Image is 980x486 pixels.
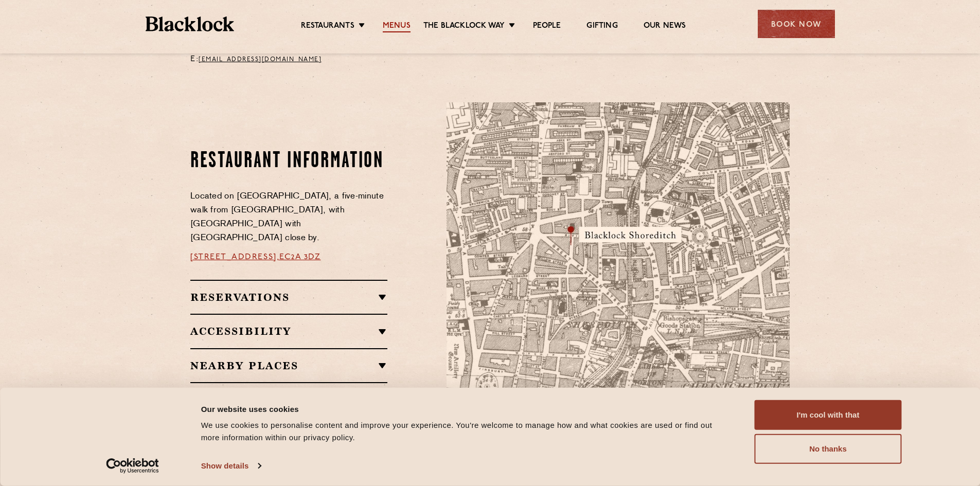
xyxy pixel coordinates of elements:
[190,359,387,372] h2: Nearby Places
[279,253,320,261] a: EC2A 3DZ
[423,21,505,32] a: The Blacklock Way
[190,53,329,66] p: E:
[383,21,411,32] a: Menus
[586,21,617,32] a: Gifting
[201,403,732,415] div: Our website uses cookies
[190,253,279,261] a: [STREET_ADDRESS],
[190,190,387,245] p: Located on [GEOGRAPHIC_DATA], a five-minute walk from [GEOGRAPHIC_DATA], with [GEOGRAPHIC_DATA] w...
[146,16,235,31] img: BL_Textured_Logo-footer-cropped.svg
[755,400,902,430] button: I'm cool with that
[190,325,387,337] h2: Accessibility
[190,149,387,174] h2: Restaurant Information
[679,367,823,463] img: svg%3E
[201,458,261,474] a: Show details
[199,57,322,63] a: [EMAIL_ADDRESS][DOMAIN_NAME]
[190,291,387,303] h2: Reservations
[301,21,354,32] a: Restaurants
[758,10,835,38] div: Book Now
[87,458,177,474] a: Usercentrics Cookiebot - opens in a new window
[755,434,902,464] button: No thanks
[533,21,561,32] a: People
[201,419,732,444] div: We use cookies to personalise content and improve your experience. You're welcome to manage how a...
[644,21,686,32] a: Our News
